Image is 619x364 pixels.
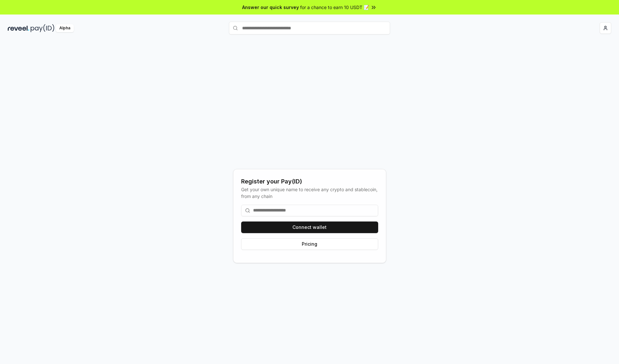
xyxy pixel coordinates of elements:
div: Get your own unique name to receive any crypto and stablecoin, from any chain [241,186,378,200]
img: pay_id [31,24,54,32]
span: Answer our quick survey [242,4,299,11]
button: Pricing [241,238,378,250]
div: Register your Pay(ID) [241,177,378,186]
button: Connect wallet [241,221,378,233]
span: for a chance to earn 10 USDT 📝 [300,4,369,11]
img: reveel_dark [8,24,29,32]
div: Alpha [56,24,74,32]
